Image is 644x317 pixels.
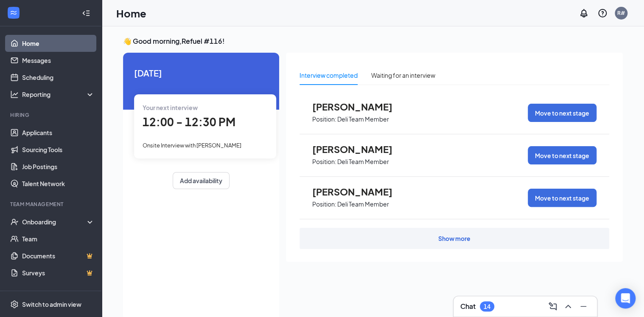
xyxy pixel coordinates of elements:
[22,52,95,69] a: Messages
[312,158,336,166] p: Position:
[9,8,18,17] svg: WorkstreamLogo
[337,158,389,166] p: Deli Team Member
[312,115,336,123] p: Position:
[546,300,560,313] button: ComposeMessage
[528,146,596,164] button: Move to next stage
[143,115,235,129] span: 12:00 - 12:30 PM
[371,71,435,80] div: Waiting for an interview
[300,71,358,80] div: Interview completed
[10,218,19,226] svg: UserCheck
[22,247,95,264] a: DocumentsCrown
[10,201,93,208] div: Team Management
[82,9,90,17] svg: Collapse
[312,186,406,197] span: [PERSON_NAME]
[22,141,95,158] a: Sourcing Tools
[578,301,588,311] svg: Minimize
[337,200,389,208] p: Deli Team Member
[143,104,198,111] span: Your next interview
[22,90,95,99] div: Reporting
[10,300,19,309] svg: Settings
[22,230,95,247] a: Team
[123,37,623,46] h3: 👋 Good morning, Refuel #116 !
[312,144,406,155] span: [PERSON_NAME]
[528,104,596,122] button: Move to next stage
[617,9,625,17] div: R#
[484,303,490,310] div: 14
[173,172,230,189] button: Add availability
[143,142,241,149] span: Onsite Interview with [PERSON_NAME]
[438,234,470,243] div: Show more
[597,8,608,18] svg: QuestionInfo
[22,264,95,281] a: SurveysCrown
[134,66,268,79] span: [DATE]
[579,8,589,18] svg: Notifications
[22,124,95,141] a: Applicants
[312,200,336,208] p: Position:
[116,6,146,20] h1: Home
[22,35,95,52] a: Home
[615,288,636,309] div: Open Intercom Messenger
[563,301,573,311] svg: ChevronUp
[337,115,389,123] p: Deli Team Member
[561,300,575,313] button: ChevronUp
[10,90,19,99] svg: Analysis
[22,175,95,192] a: Talent Network
[10,111,93,119] div: Hiring
[577,300,590,313] button: Minimize
[460,302,476,311] h3: Chat
[22,300,81,309] div: Switch to admin view
[22,158,95,175] a: Job Postings
[528,189,596,207] button: Move to next stage
[10,290,93,297] div: Payroll
[312,101,406,112] span: [PERSON_NAME]
[548,301,558,311] svg: ComposeMessage
[22,69,95,86] a: Scheduling
[22,218,87,226] div: Onboarding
